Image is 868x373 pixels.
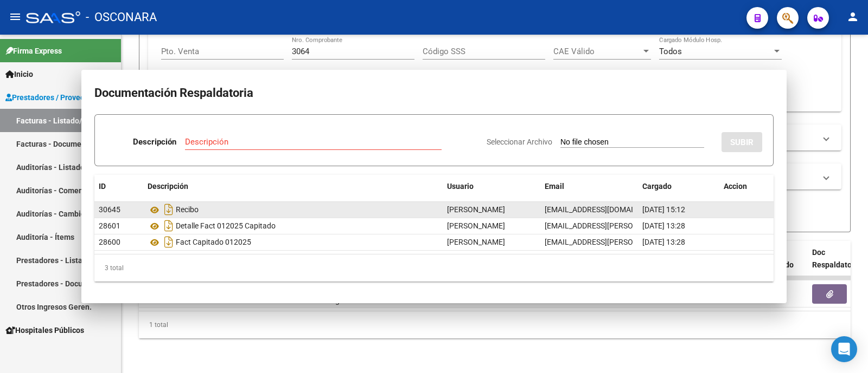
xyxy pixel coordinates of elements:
[94,254,774,282] div: 3 total
[148,217,438,234] div: Detalle Fact 012025 Capitado
[162,233,176,251] i: Descargar documento
[99,205,120,214] span: 30645
[719,175,774,198] datatable-header-cell: Accion
[642,238,685,246] span: [DATE] 13:28
[540,175,638,198] datatable-header-cell: Email
[642,182,672,191] span: Cargado
[5,91,104,103] span: Prestadores / Proveedores
[5,68,33,80] span: Inicio
[148,233,438,251] div: Fact Capitado 012025
[730,138,754,147] span: SUBIR
[86,5,157,29] span: - OSCONARA
[642,221,685,230] span: [DATE] 13:28
[143,175,443,198] datatable-header-cell: Descripción
[5,324,84,336] span: Hospitales Públicos
[162,201,176,218] i: Descargar documento
[545,238,723,246] span: [EMAIL_ADDRESS][PERSON_NAME][DOMAIN_NAME]
[148,201,438,218] div: Recibo
[5,45,62,57] span: Firma Express
[724,182,747,191] span: Accion
[9,10,22,23] mat-icon: menu
[812,248,861,269] span: Doc Respaldatoria
[638,175,719,198] datatable-header-cell: Cargado
[831,336,857,362] div: Open Intercom Messenger
[545,221,723,230] span: [EMAIL_ADDRESS][PERSON_NAME][DOMAIN_NAME]
[94,175,143,198] datatable-header-cell: ID
[133,136,176,148] p: Descripción
[99,182,106,191] span: ID
[447,182,474,191] span: Usuario
[447,221,505,230] span: [PERSON_NAME]
[846,10,859,23] mat-icon: person
[642,205,685,214] span: [DATE] 15:12
[659,47,682,56] span: Todos
[447,205,505,214] span: [PERSON_NAME]
[545,205,665,214] span: [EMAIL_ADDRESS][DOMAIN_NAME]
[99,221,120,230] span: 28601
[545,182,564,191] span: Email
[722,132,762,152] button: SUBIR
[162,217,176,234] i: Descargar documento
[148,182,188,191] span: Descripción
[99,238,120,246] span: 28600
[447,238,505,246] span: [PERSON_NAME]
[553,47,641,56] span: CAE Válido
[139,311,851,338] div: 1 total
[487,138,552,146] span: Seleccionar Archivo
[443,175,540,198] datatable-header-cell: Usuario
[94,83,774,103] h2: Documentación Respaldatoria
